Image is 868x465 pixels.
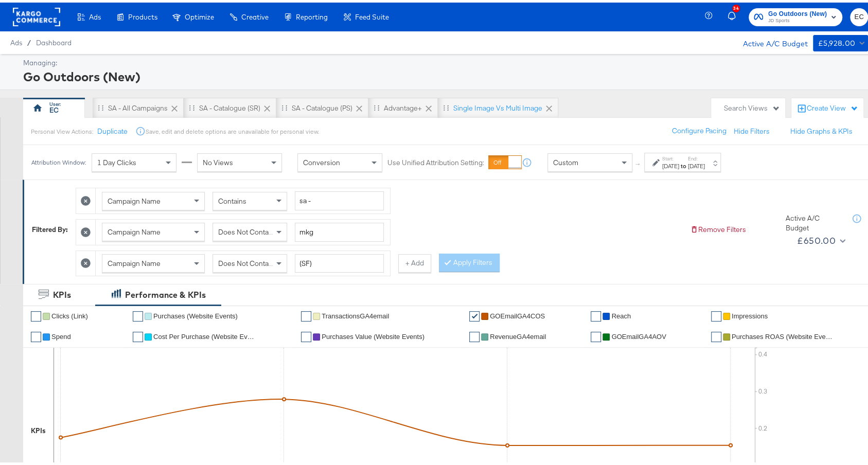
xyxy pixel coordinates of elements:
label: End: [688,153,705,159]
span: GOEmailGA4COS [490,310,545,317]
a: Dashboard [36,36,72,44]
span: Campaign Name [108,194,161,203]
span: Reporting [296,10,328,19]
span: Optimize [185,10,214,19]
span: JD Sports [768,14,827,23]
div: Performance & KPIs [125,287,206,298]
button: Remove Filters [690,222,746,232]
button: + Add [398,252,431,270]
span: 1 Day Clicks [97,155,136,165]
span: GOEmailGA4AOV [611,330,666,338]
span: / [22,36,36,44]
div: Personal View Actions: [31,125,93,133]
a: ✔ [31,309,41,319]
button: Hide Filters [734,124,770,134]
input: Enter a search term [295,252,384,271]
div: £5,928.00 [818,34,856,47]
span: Does Not Contain [218,256,274,265]
div: Active A/C Budget [786,211,842,230]
div: SA - All Campaigns [108,101,168,111]
span: No Views [203,155,233,165]
span: Creative [241,10,269,19]
span: Does Not Contain [218,225,274,234]
span: Reach [611,310,631,317]
div: Drag to reorder tab [98,102,103,108]
div: Single Image vs Multi Image [453,101,542,111]
div: SA - Catalogue (SR) [199,101,260,111]
a: ✔ [711,309,721,319]
div: SA - Catalogue (PS) [292,101,352,111]
a: ✔ [469,309,480,319]
a: ✔ [31,329,41,339]
div: [DATE] [688,159,705,168]
input: Enter a search term [295,220,384,239]
div: Filtered By: [32,222,68,232]
span: Campaign Name [108,225,161,234]
button: 34 [726,5,743,25]
a: ✔ [133,329,143,339]
span: Cost Per Purchase (Website Events) [153,330,256,338]
span: ↑ [633,160,643,164]
a: ✔ [711,329,721,339]
div: EC [49,103,59,113]
button: Go Outdoors (New)JD Sports [749,6,842,24]
span: Campaign Name [108,256,161,265]
span: Conversion [303,155,340,165]
div: KPIs [31,423,46,433]
span: Clicks (Link) [51,310,88,317]
span: Products [128,10,157,19]
a: ✔ [591,329,601,339]
button: Hide Graphs & KPIs [790,124,853,134]
div: Drag to reorder tab [281,102,287,108]
label: Use Unified Attribution Setting: [387,155,484,165]
span: Feed Suite [355,10,389,19]
span: Purchases (Website Events) [153,310,238,317]
span: EC [854,9,864,21]
button: EC [850,6,868,24]
span: TransactionsGA4email [322,310,389,317]
a: ✔ [591,309,601,319]
span: Ads [89,10,101,19]
div: Save, edit and delete options are unavailable for personal view. [146,125,319,133]
span: Purchases Value (Website Events) [322,330,424,338]
strong: to [679,159,688,167]
label: Start: [662,153,679,159]
div: KPIs [53,287,71,298]
a: ✔ [301,329,311,339]
div: 34 [732,2,740,10]
div: Go Outdoors (New) [23,65,865,83]
div: [DATE] [662,159,679,168]
span: Spend [51,330,71,338]
div: Search Views [724,101,780,111]
a: ✔ [301,309,311,319]
div: Attribution Window: [31,156,86,164]
span: Ads [10,36,22,44]
button: Duplicate [97,124,128,134]
button: £5,928.00 [813,32,868,49]
span: Custom [553,155,578,165]
div: Drag to reorder tab [443,102,449,108]
button: Configure Pacing [665,119,734,138]
a: ✔ [469,329,480,339]
button: £650.00 [793,230,847,246]
span: Impressions [732,310,768,317]
span: RevenueGA4email [490,330,546,338]
div: Drag to reorder tab [374,102,379,108]
span: Go Outdoors (New) [768,6,827,17]
div: Active A/C Budget [732,32,808,48]
div: Create View [807,101,858,111]
span: Purchases ROAS (Website Events) [732,330,835,338]
input: Enter a search term [295,189,384,208]
div: Drag to reorder tab [189,102,194,108]
span: Contains [218,194,246,203]
div: Managing: [23,56,865,65]
div: Advantage+ [384,101,422,111]
a: ✔ [133,309,143,319]
div: £650.00 [797,230,836,246]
